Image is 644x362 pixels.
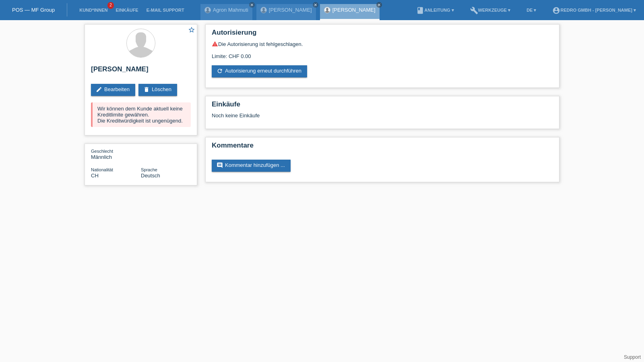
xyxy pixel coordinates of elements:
i: account_circle [552,6,560,15]
a: Support [624,354,641,360]
a: editBearbeiten [91,84,135,96]
div: Die Autorisierung ist fehlgeschlagen. [212,41,553,47]
span: Geschlecht [91,149,113,154]
a: POS — MF Group [12,7,55,13]
a: close [249,2,255,8]
i: edit [96,86,102,93]
i: book [416,6,424,15]
a: account_circleRedro GmbH - [PERSON_NAME] ▾ [548,8,640,12]
i: close [377,3,381,7]
a: star_border [188,26,195,35]
h2: [PERSON_NAME] [91,65,191,77]
i: delete [143,86,150,93]
span: 2 [107,2,114,9]
div: Noch keine Einkäufe [212,112,553,125]
a: commentKommentar hinzufügen ... [212,160,291,172]
div: Limite: CHF 0.00 [212,47,553,59]
h2: Autorisierung [212,29,553,41]
i: build [470,6,478,15]
span: Nationalität [91,167,113,172]
i: close [250,3,254,7]
a: close [313,2,318,8]
a: [PERSON_NAME] [332,7,376,13]
div: Wir können dem Kunde aktuell keine Kreditlimite gewähren. Die Kreditwürdigkeit ist ungenügend. [91,102,191,127]
h2: Einkäufe [212,100,553,112]
a: buildWerkzeuge ▾ [466,8,515,12]
div: Männlich [91,148,141,160]
a: E-Mail Support [142,8,188,12]
a: Einkäufe [111,8,142,12]
span: Sprache [141,167,157,172]
i: comment [217,162,223,169]
i: warning [212,41,218,47]
i: close [314,3,318,7]
h2: Kommentare [212,141,553,154]
span: Schweiz [91,173,99,179]
a: deleteLöschen [138,84,177,96]
a: Kund*innen [75,8,111,12]
i: refresh [217,68,223,74]
a: DE ▾ [522,8,540,12]
a: [PERSON_NAME] [269,7,312,13]
a: close [376,2,382,8]
a: refreshAutorisierung erneut durchführen [212,65,307,77]
a: Agron Mahmuti [213,7,248,13]
i: star_border [188,26,195,33]
a: bookAnleitung ▾ [412,8,458,12]
span: Deutsch [141,173,160,179]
